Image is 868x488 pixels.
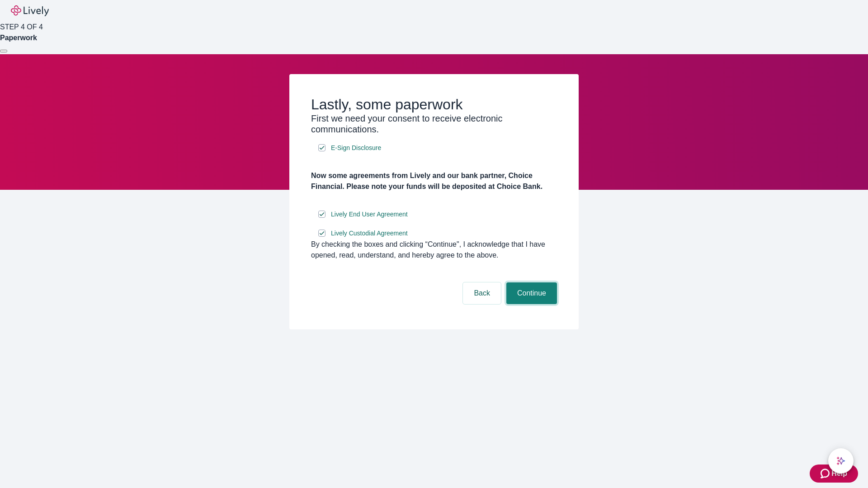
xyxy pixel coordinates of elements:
[836,456,845,465] svg: Lively AI Assistant
[331,143,381,153] span: E-Sign Disclosure
[463,282,501,304] button: Back
[311,170,557,192] h4: Now some agreements from Lively and our bank partner, Choice Financial. Please note your funds wi...
[311,239,557,261] div: By checking the boxes and clicking “Continue", I acknowledge that I have opened, read, understand...
[331,229,408,238] span: Lively Custodial Agreement
[311,96,557,113] h2: Lastly, some paperwork
[11,5,49,16] img: Lively
[329,142,383,154] a: e-sign disclosure document
[329,228,410,239] a: e-sign disclosure document
[506,282,557,304] button: Continue
[831,468,847,479] span: Help
[821,468,831,479] svg: Zendesk support icon
[329,209,410,220] a: e-sign disclosure document
[311,113,557,135] h3: First we need your consent to receive electronic communications.
[828,448,854,474] button: chat
[331,210,408,219] span: Lively End User Agreement
[810,465,858,483] button: Zendesk support iconHelp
